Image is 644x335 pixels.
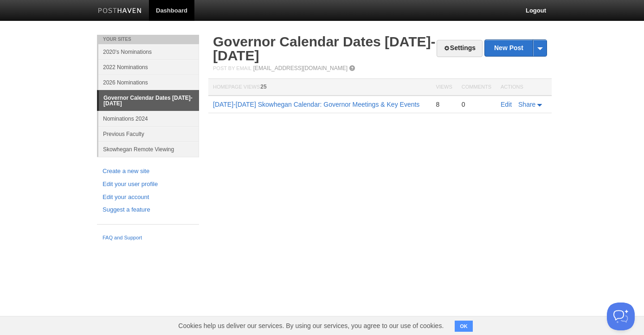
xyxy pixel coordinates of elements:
[98,111,199,126] a: Nominations 2024
[98,75,199,90] a: 2026 Nominations
[213,101,419,108] a: [DATE]-[DATE] Skowhegan Calendar: Governor Meetings & Key Events
[436,100,452,109] div: 8
[98,44,199,59] a: 2020's Nominations
[208,79,431,96] th: Homepage Views
[98,126,199,142] a: Previous Faculty
[518,101,535,108] span: Share
[213,34,436,63] a: Governor Calendar Dates [DATE]-[DATE]
[103,180,193,189] a: Edit your user profile
[99,90,199,111] a: Governor Calendar Dates [DATE]-[DATE]
[501,101,512,108] a: Edit
[169,316,453,335] span: Cookies help us deliver our services. By using our services, you agree to our use of cookies.
[455,321,473,332] button: OK
[253,65,348,71] a: [EMAIL_ADDRESS][DOMAIN_NAME]
[98,59,199,75] a: 2022 Nominations
[462,100,491,109] div: 0
[103,205,193,215] a: Suggest a feature
[496,79,552,96] th: Actions
[260,84,266,90] span: 25
[98,142,199,157] a: Skowhegan Remote Viewing
[485,40,547,56] a: New Post
[437,40,483,57] a: Settings
[431,79,457,96] th: Views
[607,303,635,330] iframe: Help Scout Beacon - Open
[103,234,193,242] a: FAQ and Support
[213,65,251,71] span: Post by Email
[457,79,496,96] th: Comments
[103,193,193,202] a: Edit your account
[98,8,142,15] img: Posthaven-bar
[97,35,199,44] li: Your Sites
[103,167,193,176] a: Create a new site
